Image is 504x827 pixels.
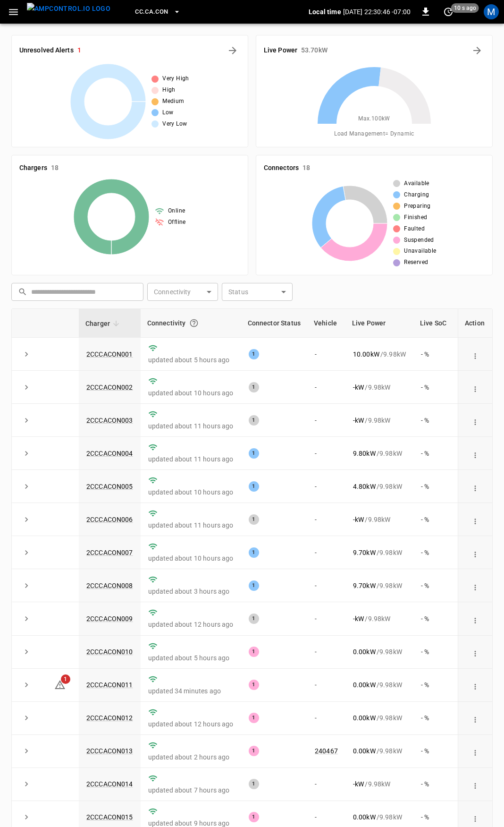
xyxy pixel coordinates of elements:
[353,449,406,458] div: / 9.98 kW
[484,4,499,19] div: profile-icon
[353,515,364,524] p: - kW
[458,309,492,338] th: Action
[162,97,184,106] span: Medium
[413,569,453,602] td: - %
[469,416,482,425] div: action cell options
[413,470,453,503] td: - %
[469,350,482,359] div: action cell options
[86,350,133,358] a: 2CCCACON001
[470,43,485,58] button: Energy Overview
[404,258,428,267] span: Reserved
[413,702,453,735] td: - %
[307,371,345,404] td: -
[353,614,406,623] div: / 9.98 kW
[168,206,185,216] span: Online
[148,454,234,464] p: updated about 11 hours ago
[19,45,74,56] h6: Unresolved Alerts
[148,653,234,663] p: updated about 5 hours ago
[307,602,345,635] td: -
[413,669,453,702] td: - %
[249,647,259,657] div: 1
[413,503,453,536] td: - %
[353,713,406,723] div: / 9.98 kW
[353,614,364,623] p: - kW
[307,470,345,503] td: -
[469,647,482,656] div: action cell options
[353,713,376,723] p: 0.00 kW
[19,711,34,725] button: expand row
[86,648,133,656] a: 2CCCACON010
[148,686,234,696] p: updated 34 minutes ago
[353,812,406,822] div: / 9.98 kW
[469,515,482,524] div: action cell options
[19,810,34,824] button: expand row
[353,482,376,491] p: 4.80 kW
[353,350,406,359] div: / 9.98 kW
[413,602,453,635] td: - %
[249,713,259,723] div: 1
[86,483,133,490] a: 2CCCACON005
[469,746,482,756] div: action cell options
[307,636,345,669] td: -
[413,371,453,404] td: - %
[307,569,345,602] td: -
[86,747,133,755] a: 2CCCACON013
[148,520,234,530] p: updated about 11 hours ago
[404,179,429,188] span: Available
[86,681,133,689] a: 2CCCACON011
[469,680,482,690] div: action cell options
[86,813,133,821] a: 2CCCACON015
[353,581,376,590] p: 9.70 kW
[249,547,259,558] div: 1
[162,119,187,129] span: Very Low
[404,190,429,200] span: Charging
[469,779,482,789] div: action cell options
[343,7,411,17] p: [DATE] 22:30:46 -07:00
[404,236,434,245] span: Suspended
[249,481,259,492] div: 1
[19,347,34,361] button: expand row
[86,549,133,556] a: 2CCCACON007
[86,384,133,391] a: 2CCCACON002
[413,404,453,437] td: - %
[353,779,364,789] p: - kW
[19,612,34,626] button: expand row
[249,448,259,459] div: 1
[19,512,34,527] button: expand row
[353,647,376,656] p: 0.00 kW
[19,380,34,394] button: expand row
[353,812,376,822] p: 0.00 kW
[249,382,259,392] div: 1
[249,779,259,789] div: 1
[19,777,34,791] button: expand row
[334,129,414,139] span: Load Management = Dynamic
[307,404,345,437] td: -
[469,383,482,392] div: action cell options
[249,812,259,822] div: 1
[404,213,427,222] span: Finished
[469,449,482,458] div: action cell options
[345,309,413,338] th: Live Power
[148,388,234,398] p: updated about 10 hours ago
[353,482,406,491] div: / 9.98 kW
[413,338,453,371] td: - %
[61,674,70,684] span: 1
[86,582,133,589] a: 2CCCACON008
[353,416,406,425] div: / 9.98 kW
[413,437,453,470] td: - %
[241,309,307,338] th: Connector Status
[353,350,379,359] p: 10.00 kW
[315,747,338,755] a: 240467
[307,536,345,569] td: -
[264,163,299,173] h6: Connectors
[86,516,133,523] a: 2CCCACON006
[86,450,133,457] a: 2CCCACON004
[404,247,436,256] span: Unavailable
[413,636,453,669] td: - %
[451,3,479,13] span: 10 s ago
[353,548,406,557] div: / 9.98 kW
[86,417,133,424] a: 2CCCACON003
[413,768,453,801] td: - %
[307,669,345,702] td: -
[249,514,259,525] div: 1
